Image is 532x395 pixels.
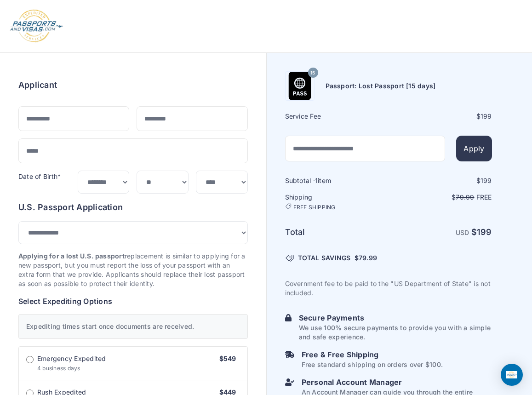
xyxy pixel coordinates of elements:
[18,172,61,180] label: Date of Birth*
[355,253,377,263] span: $
[37,354,106,363] span: Emergency Expedited
[18,314,248,339] div: Expediting times start once documents are received.
[285,112,388,121] h6: Service Fee
[18,252,125,260] strong: Applying for a lost U.S. passport
[389,176,492,185] div: $
[299,312,492,323] h6: Secure Payments
[315,177,318,184] span: 1
[298,253,351,263] span: TOTAL SAVINGS
[285,279,492,298] p: Government fee to be paid to the "US Department of State" is not included.
[219,355,236,362] span: $549
[481,177,492,184] span: 199
[481,112,492,120] span: 199
[302,360,443,369] p: Free standard shipping on orders over $100.
[471,227,492,237] strong: $
[389,193,492,202] p: $
[9,9,64,43] img: Logo
[299,323,492,342] p: We use 100% secure payments to provide you with a simple and safe experience.
[285,193,388,211] h6: Shipping
[476,193,492,201] span: Free
[359,254,377,262] span: 79.99
[326,81,436,91] h6: Passport: Lost Passport [15 days]
[389,112,492,121] div: $
[293,204,336,211] span: FREE SHIPPING
[302,349,443,360] h6: Free & Free Shipping
[18,79,57,92] h6: Applicant
[37,365,80,372] span: 4 business days
[18,296,248,307] h6: Select Expediting Options
[285,176,388,185] h6: Subtotal · item
[310,67,315,79] span: 15
[501,364,523,386] div: Open Intercom Messenger
[456,136,492,161] button: Apply
[18,252,248,288] p: replacement is similar to applying for a new passport, but you must report the loss of your passp...
[302,377,492,388] h6: Personal Account Manager
[286,72,314,100] img: Product Name
[456,229,469,236] span: USD
[456,193,474,201] span: 79.99
[18,201,248,214] h6: U.S. Passport Application
[477,227,492,237] span: 199
[285,226,388,239] h6: Total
